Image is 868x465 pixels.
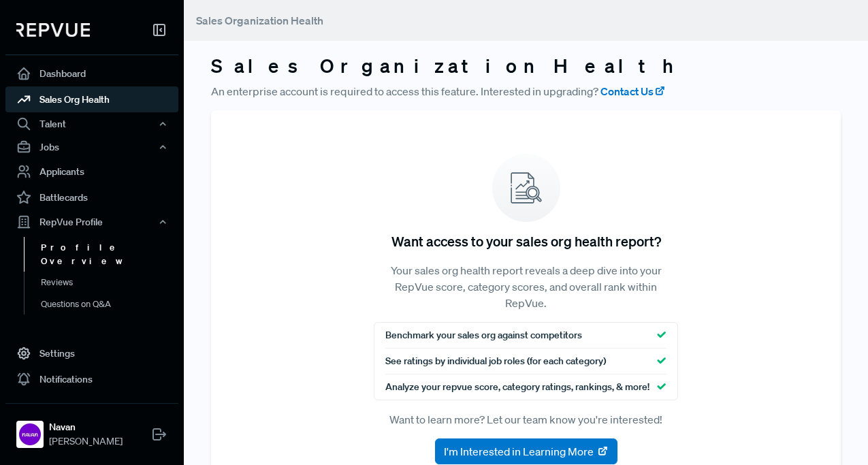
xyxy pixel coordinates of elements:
[5,185,178,210] a: Battlecards
[24,272,197,293] a: Reviews
[5,340,178,366] a: Settings
[5,210,178,234] button: RepVue Profile
[211,54,841,78] h3: Sales Organization Health
[19,423,41,445] img: Navan
[16,23,90,37] img: RepVue
[196,14,323,27] span: Sales Organization Health
[24,237,197,272] a: Profile Overview
[435,438,617,464] button: I'm Interested in Learning More
[5,135,178,159] button: Jobs
[391,233,661,249] h5: Want access to your sales org health report?
[5,366,178,392] a: Notifications
[5,112,178,135] button: Talent
[211,83,841,99] p: An enterprise account is required to access this feature. Interested in upgrading?
[49,434,123,449] span: [PERSON_NAME]
[600,83,666,99] a: Contact Us
[5,403,178,454] a: NavanNavan[PERSON_NAME]
[49,420,123,434] strong: Navan
[5,61,178,86] a: Dashboard
[444,443,594,460] span: I'm Interested in Learning More
[5,159,178,185] a: Applicants
[374,411,678,428] p: Want to learn more? Let our team know you're interested!
[385,380,649,394] span: Analyze your repvue score, category ratings, rankings, & more!
[24,293,197,315] a: Questions on Q&A
[374,262,678,311] p: Your sales org health report reveals a deep dive into your RepVue score, category scores, and ove...
[5,86,178,112] a: Sales Org Health
[385,328,582,342] span: Benchmark your sales org against competitors
[385,354,606,368] span: See ratings by individual job roles (for each category)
